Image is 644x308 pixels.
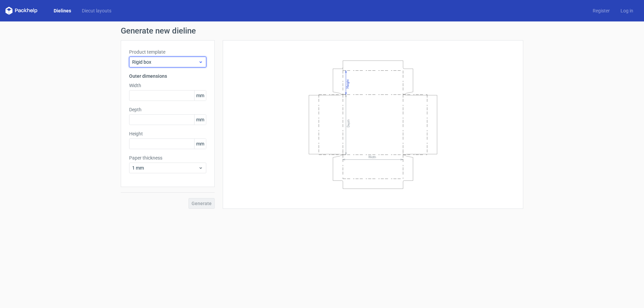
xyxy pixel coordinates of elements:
label: Depth [129,106,206,113]
span: mm [194,90,206,101]
a: Register [587,7,615,14]
span: mm [194,115,206,125]
text: Width [368,155,376,159]
a: Dielines [48,7,76,14]
h3: Outer dimensions [129,73,206,79]
label: Paper thickness [129,155,206,161]
a: Diecut layouts [76,7,117,14]
span: mm [194,139,206,149]
text: Depth [346,119,350,127]
a: Log in [615,7,639,14]
label: Product template [129,49,206,55]
label: Width [129,82,206,89]
h1: Generate new dieline [121,27,523,35]
label: Height [129,130,206,137]
span: Rigid box [132,59,198,65]
text: Height [346,79,350,88]
span: 1 mm [132,165,198,171]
